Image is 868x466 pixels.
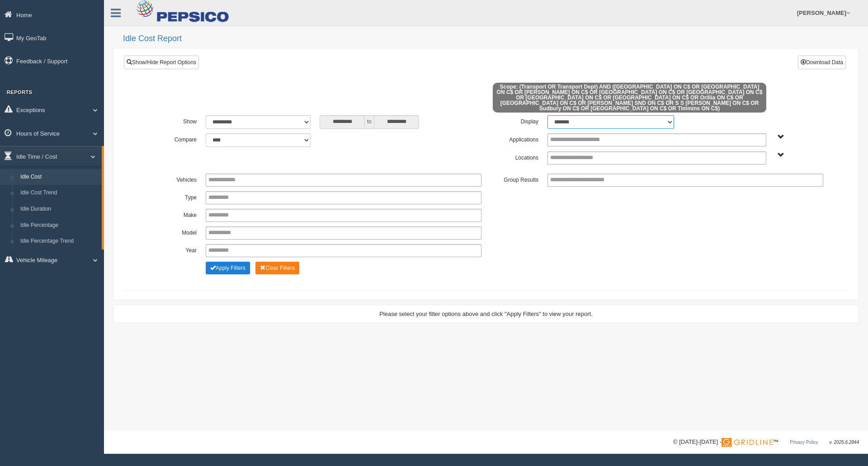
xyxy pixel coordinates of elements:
a: Idle Cost [16,169,102,185]
button: Change Filter Options [206,262,250,274]
img: Gridline [722,438,773,447]
button: Change Filter Options [255,262,299,274]
div: © [DATE]-[DATE] - ™ [673,438,859,447]
label: Group Results [486,174,543,184]
label: Locations [486,151,543,162]
label: Compare [144,133,201,144]
a: Privacy Policy [790,440,818,445]
label: Applications [486,133,543,144]
a: Idle Cost Trend [16,185,102,201]
span: Scope: (Transport OR Transport Dept) AND ([GEOGRAPHIC_DATA] ON C$ OR [GEOGRAPHIC_DATA] ON C$ OR [... [493,83,766,113]
div: Please select your filter options above and click "Apply Filters" to view your report. [121,310,851,318]
a: Show/Hide Report Options [124,56,199,69]
label: Year [144,244,201,255]
label: Display [486,115,543,126]
span: v. 2025.6.2844 [830,440,859,445]
button: Download Data [798,56,846,69]
label: Model [144,226,201,237]
span: to [365,115,374,129]
h2: Idle Cost Report [123,34,859,43]
label: Vehicles [144,174,201,184]
a: Idle Percentage [16,217,102,234]
label: Type [144,191,201,202]
a: Idle Duration [16,201,102,217]
a: Idle Percentage Trend [16,233,102,249]
label: Show [144,115,201,126]
label: Make [144,209,201,220]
